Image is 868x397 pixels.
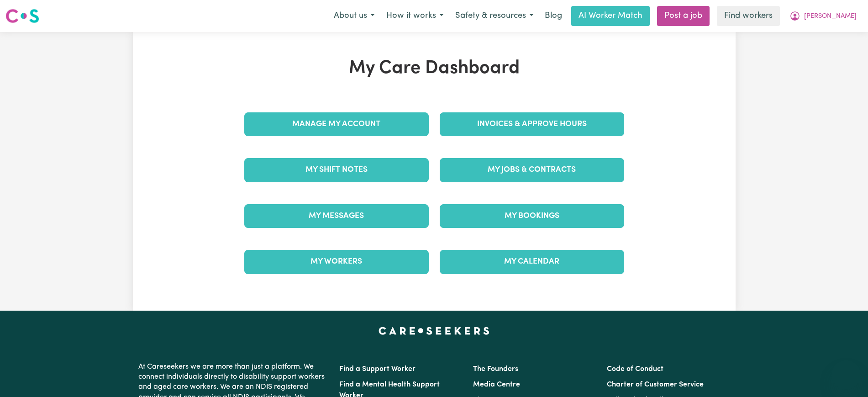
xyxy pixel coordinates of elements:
[380,6,449,26] button: How it works
[473,381,520,388] a: Media Centre
[717,6,780,26] a: Find workers
[804,11,857,21] span: [PERSON_NAME]
[339,365,416,373] a: Find a Support Worker
[440,112,624,136] a: Invoices & Approve Hours
[328,6,380,26] button: About us
[244,250,429,274] a: My Workers
[831,360,861,390] iframe: Button to launch messaging window
[571,6,650,26] a: AI Worker Match
[239,58,630,79] h1: My Care Dashboard
[440,204,624,228] a: My Bookings
[449,6,539,26] button: Safety & resources
[379,327,489,334] a: Careseekers home page
[244,112,429,136] a: Manage My Account
[539,6,568,26] a: Blog
[5,5,39,26] a: Careseekers logo
[607,381,704,388] a: Charter of Customer Service
[244,158,429,182] a: My Shift Notes
[244,204,429,228] a: My Messages
[440,250,624,274] a: My Calendar
[607,365,663,373] a: Code of Conduct
[657,6,710,26] a: Post a job
[5,8,39,24] img: Careseekers logo
[784,6,863,26] button: My Account
[473,365,518,373] a: The Founders
[440,158,624,182] a: My Jobs & Contracts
